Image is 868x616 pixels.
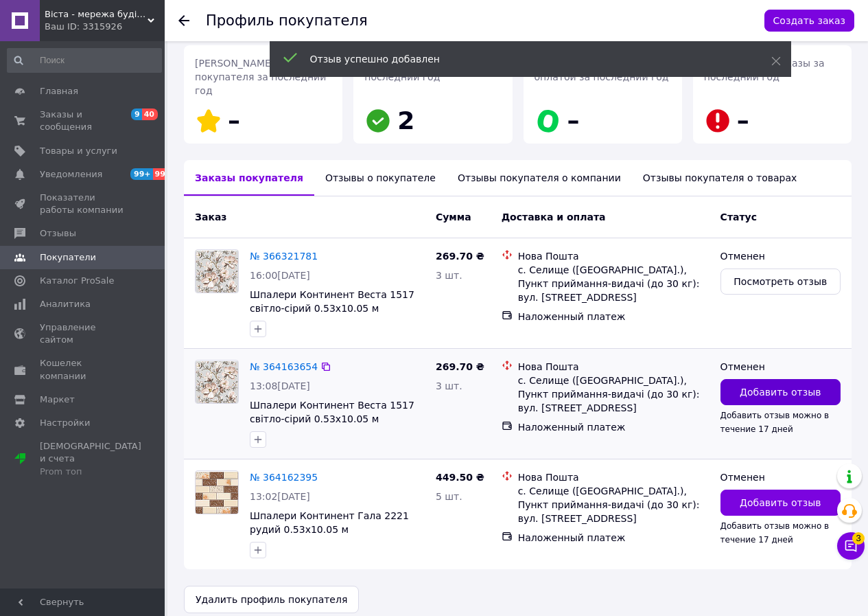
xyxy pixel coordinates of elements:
[436,361,484,372] span: 269.70 ₴
[518,310,709,323] div: Наложенный платеж
[131,109,142,120] span: 9
[720,521,830,545] span: Добавить отзыв можно в течение 17 дней
[195,249,239,293] a: Фото товару
[40,298,91,310] span: Аналитика
[720,411,830,434] span: Добавить отзыв можно в течение 17 дней
[184,586,359,613] button: Удалить профиль покупателя
[195,470,239,514] a: Фото товару
[40,440,141,478] span: [DEMOGRAPHIC_DATA] и счета
[184,160,314,196] div: Заказы покупателя
[518,263,709,304] div: с. Селище ([GEOGRAPHIC_DATA].), Пункт приймання-видачі (до 30 кг): вул. [STREET_ADDRESS]
[40,145,117,157] span: Товары и услуги
[436,472,484,483] span: 449.50 ₴
[40,393,75,406] span: Маркет
[567,106,580,135] span: –
[737,106,749,135] span: –
[720,490,841,516] button: Добавить отзыв
[518,249,709,263] div: Нова Пошта
[720,470,841,484] div: Отменен
[852,529,865,541] span: 3
[196,361,238,403] img: Фото товару
[40,357,127,382] span: Кошелек компании
[40,227,76,240] span: Отзывы
[734,275,827,288] span: Посмотреть отзыв
[250,361,318,372] a: № 364163654
[196,251,238,293] img: Фото товару
[518,470,709,484] div: Нова Пошта
[720,249,841,263] div: Отменен
[153,168,176,180] span: 99+
[40,466,141,478] div: Prom топ
[314,160,447,196] div: Отзывы о покупателе
[502,212,606,223] span: Доставка и оплата
[45,21,165,33] div: Ваш ID: 3315926
[632,160,808,196] div: Отзывы покупателя о товарах
[436,251,484,262] span: 269.70 ₴
[40,417,90,429] span: Настройки
[195,212,226,223] span: Заказ
[196,472,238,514] img: Фото товару
[720,379,841,405] button: Добавить отзыв
[40,251,96,264] span: Покупатели
[720,269,841,295] button: Посмотреть отзыв
[228,106,240,135] span: –
[195,58,326,96] span: [PERSON_NAME] покупателя за последний год
[436,380,462,391] span: 3 шт.
[704,58,825,82] span: Незабранные заказы за последний год
[837,532,865,560] button: Чат с покупателем3
[250,380,310,391] span: 13:08[DATE]
[720,360,841,374] div: Отменен
[518,360,709,374] div: Нова Пошта
[436,212,471,223] span: Сумма
[206,12,368,29] h1: Профиль покупателя
[720,212,757,223] span: Статус
[740,385,821,399] span: Добавить отзыв
[740,496,821,510] span: Добавить отзыв
[250,491,310,502] span: 13:02[DATE]
[447,160,632,196] div: Отзывы покупателя о компании
[397,106,414,135] span: 2
[250,270,310,281] span: 16:00[DATE]
[310,52,737,66] div: Отзыв успешно добавлен
[40,109,127,133] span: Заказы и сообщения
[436,491,462,502] span: 5 шт.
[518,420,709,434] div: Наложенный платеж
[40,192,127,216] span: Показатели работы компании
[45,8,148,21] span: Віста - мережа будівельно-господарчих маркетів
[250,510,409,535] a: Шпалери Континент Гала 2221 рудий 0.53х10.05 м
[535,58,669,82] span: Успешные заказы с Пром-оплатой за последний год
[250,400,414,424] a: Шпалери Континент Веста 1517 світло-сірий 0.53х10.05 м
[40,168,102,181] span: Уведомления
[518,484,709,525] div: с. Селище ([GEOGRAPHIC_DATA].), Пункт приймання-видачі (до 30 кг): вул. [STREET_ADDRESS]
[518,531,709,545] div: Наложенный платеж
[7,48,162,73] input: Поиск
[764,10,854,32] button: Создать заказ
[518,374,709,415] div: с. Селище ([GEOGRAPHIC_DATA].), Пункт приймання-видачі (до 30 кг): вул. [STREET_ADDRESS]
[436,270,462,281] span: 3 шт.
[250,472,318,483] a: № 364162395
[250,289,414,314] a: Шпалери Континент Веста 1517 світло-сірий 0.53х10.05 м
[40,85,78,98] span: Главная
[178,14,189,27] div: Вернуться назад
[364,58,469,82] span: Успешные заказы за последний год
[142,109,158,120] span: 40
[40,321,127,346] span: Управление сайтом
[130,168,153,180] span: 99+
[40,275,114,287] span: Каталог ProSale
[250,251,318,262] a: № 366321781
[195,360,239,404] a: Фото товару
